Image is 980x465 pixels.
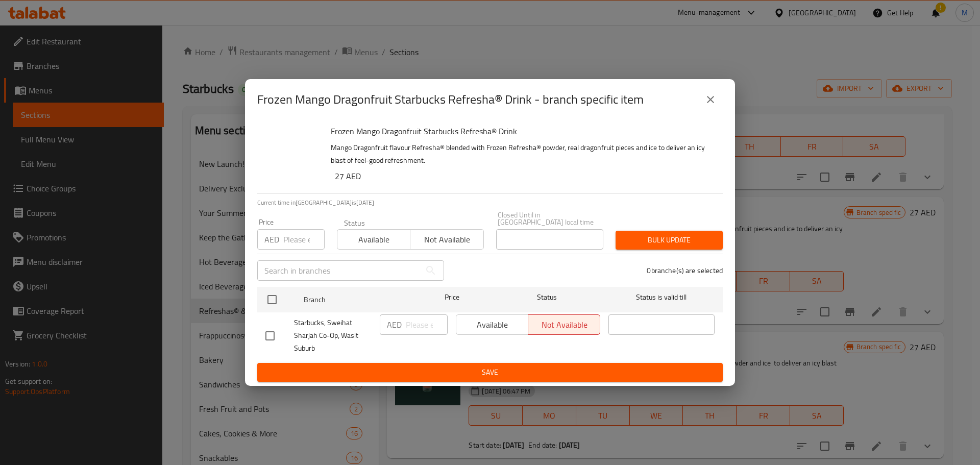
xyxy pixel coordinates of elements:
[608,291,715,304] span: Status is valid till
[331,141,715,167] p: Mango Dragonfruit flavour Refresha® blended with Frozen Refresha® powder, real dragonfruit pieces...
[265,366,715,379] span: Save
[616,231,723,250] button: Bulk update
[410,229,483,250] button: Not available
[337,229,410,250] button: Available
[494,291,600,304] span: Status
[418,291,486,304] span: Price
[294,316,372,355] span: Starbucks, Sweihat Sharjah Co-Op, Wasit Suburb
[647,265,723,276] p: 0 branche(s) are selected
[335,169,715,183] h6: 27 AED
[257,363,723,382] button: Save
[257,198,723,207] p: Current time in [GEOGRAPHIC_DATA] is [DATE]
[698,87,723,112] button: close
[331,124,715,138] h6: Frozen Mango Dragonfruit Starbucks Refresha® Drink
[414,232,479,247] span: Not available
[264,233,279,246] p: AED
[387,319,402,331] p: AED
[406,314,448,335] input: Please enter price
[304,293,410,306] span: Branch
[257,260,421,281] input: Search in branches
[283,229,325,250] input: Please enter price
[624,234,715,247] span: Bulk update
[341,232,406,247] span: Available
[257,91,644,108] h2: Frozen Mango Dragonfruit Starbucks Refresha® Drink - branch specific item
